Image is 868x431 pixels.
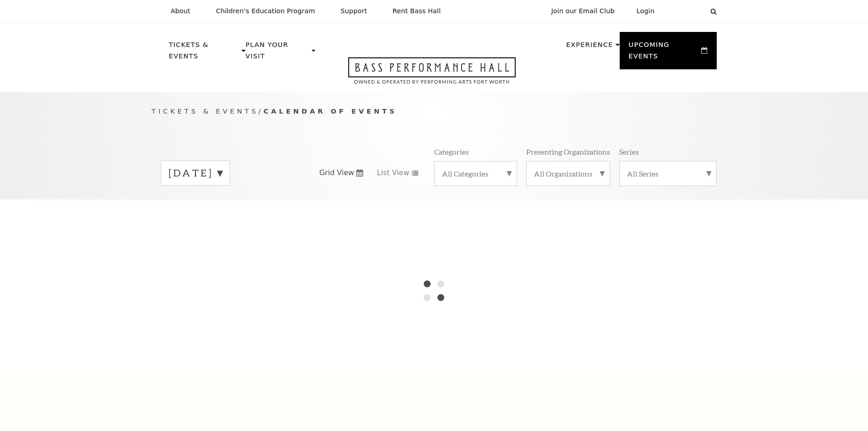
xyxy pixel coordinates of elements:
[534,169,602,178] label: All Organizations
[152,106,717,117] p: /
[619,147,639,156] p: Series
[393,7,441,15] p: Rent Bass Hall
[566,39,613,56] p: Experience
[246,39,309,67] p: Plan Your Visit
[152,107,259,115] span: Tickets & Events
[169,39,240,67] p: Tickets & Events
[627,169,709,178] label: All Series
[377,168,409,178] span: List View
[629,39,699,67] p: Upcoming Events
[169,166,222,180] label: [DATE]
[526,147,610,156] p: Presenting Organizations
[319,168,354,178] span: Grid View
[669,7,702,16] select: Select:
[171,7,190,15] p: About
[434,147,469,156] p: Categories
[216,7,315,15] p: Children's Education Program
[341,7,367,15] p: Support
[442,169,509,178] label: All Categories
[263,107,397,115] span: Calendar of Events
